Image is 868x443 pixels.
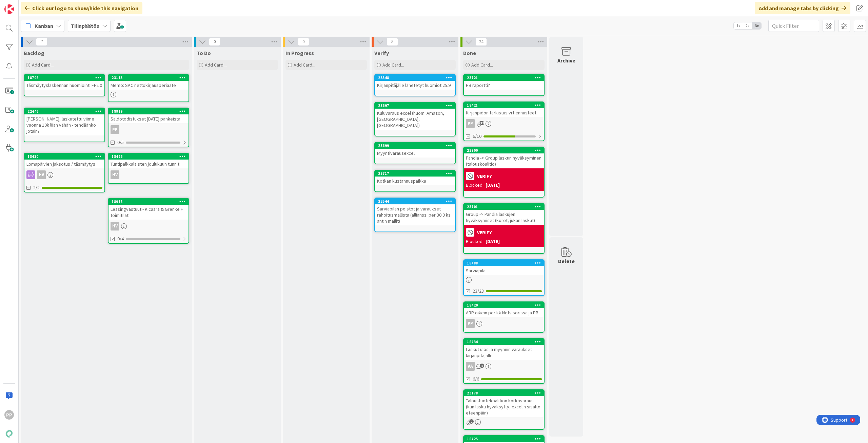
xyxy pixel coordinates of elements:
[464,362,544,371] div: AA
[743,22,752,29] span: 2x
[294,62,315,68] span: Add Card...
[298,38,309,46] span: 0
[464,102,544,117] div: 18421Kirjanpidon tarkistus vrt ennusteet
[464,339,544,345] div: 18434
[117,235,124,242] span: 0/4
[467,303,544,308] div: 18420
[32,62,54,68] span: Add Card...
[464,102,544,108] div: 18421
[24,160,104,168] div: Lomapäivien jaksotus / täsmäytys
[24,108,104,135] div: 22446[PERSON_NAME], laskutettu viime vuonna 10k liian vähän - tehdäänkö jotain?
[466,119,475,128] div: PP
[108,160,189,168] div: Tuntipalkkalaisten joulukuun tunnit
[108,222,189,230] div: HV
[108,205,189,220] div: Leasingvastuut - K caara & Grenke + toimitilat
[108,75,189,81] div: 23113
[24,153,104,168] div: 18430Lomapäivien jaksotus / täsmäytys
[375,81,455,90] div: Kirjanpitäjälle lähetetyt huomiot 25.9.
[464,147,544,168] div: 23700Pandia -> Group laskun hyväksyminen (talouskoalitio)
[374,50,389,56] span: Verify
[464,119,544,128] div: PP
[467,261,544,265] div: 18488
[464,260,544,266] div: 18488
[108,125,189,134] div: PP
[464,108,544,117] div: Kirjanpidon tarkistus vrt ennusteet
[557,56,575,64] div: Archive
[21,2,142,14] div: Click our logo to show/hide this navigation
[486,238,500,245] div: [DATE]
[473,288,484,295] span: 23/23
[463,50,476,56] span: Done
[464,319,544,328] div: PP
[464,436,544,442] div: 18425
[464,308,544,317] div: ARR oikein per kk Netvisorissa ja PB
[37,170,46,179] div: HV
[205,62,226,68] span: Add Card...
[464,81,544,90] div: HB raportti?
[464,153,544,168] div: Pandia -> Group laskun hyväksyminen (talouskoalitio)
[467,437,544,441] div: 18425
[464,147,544,153] div: 23700
[35,3,37,8] div: 1
[471,62,493,68] span: Add Card...
[375,109,455,130] div: Kuluvaraus excel (huom. Amazon, [GEOGRAPHIC_DATA], [GEOGRAPHIC_DATA])
[4,4,14,14] img: Visit kanbanzone.com
[108,199,189,205] div: 18918
[464,302,544,317] div: 18420ARR oikein per kk Netvisorissa ja PB
[24,81,104,90] div: Täsmäytyslaskennan huomiointi FF2.0
[24,50,44,56] span: Backlog
[387,38,398,46] span: 5
[466,362,475,371] div: AA
[108,153,189,168] div: 18426Tuntipalkkalaisten joulukuun tunnit
[375,149,455,158] div: Myyntivarausexcel
[480,364,484,368] span: 1
[14,1,31,9] span: Support
[467,103,544,108] div: 18421
[467,148,544,153] div: 23700
[464,204,544,210] div: 23701
[486,182,500,189] div: [DATE]
[33,184,40,191] span: 2/2
[71,22,99,29] b: Tilinpäätös
[375,103,455,130] div: 23697Kuluvaraus excel (huom. Amazon, [GEOGRAPHIC_DATA], [GEOGRAPHIC_DATA])
[375,204,455,225] div: Sarviapilan poistot ja varaukset rahoitusmallista (allianssi per 30.9 ks antin mailit)
[467,391,544,395] div: 23178
[464,204,544,225] div: 23701Group -> Pandia laskujen hyväksymiset (korot, jukan laskut)
[464,260,544,275] div: 18488Sarviapila
[467,204,544,209] div: 23701
[24,75,104,81] div: 18796
[4,429,14,439] img: avatar
[375,198,455,225] div: 23544Sarviapilan poistot ja varaukset rahoitusmallista (allianssi per 30.9 ks antin mailit)
[382,62,404,68] span: Add Card...
[378,199,455,204] div: 23544
[4,410,14,420] div: PP
[378,103,455,108] div: 23697
[467,75,544,80] div: 23721
[755,2,850,14] div: Add and manage tabs by clicking
[108,199,189,220] div: 18918Leasingvastuut - K caara & Grenke + toimitilat
[477,174,492,179] b: VERIFY
[375,103,455,109] div: 23697
[464,75,544,81] div: 23721
[36,38,47,46] span: 7
[24,108,104,114] div: 22446
[464,266,544,275] div: Sarviapila
[480,121,484,125] span: 32
[27,154,104,159] div: 18430
[108,170,189,179] div: HV
[768,20,819,32] input: Quick Filter...
[375,75,455,81] div: 23548
[111,125,119,134] div: PP
[475,38,487,46] span: 24
[734,22,743,29] span: 1x
[464,75,544,90] div: 23721HB raportti?
[464,390,544,396] div: 23178
[477,230,492,235] b: VERIFY
[466,238,484,245] div: Blocked:
[466,182,484,189] div: Blocked:
[112,109,189,114] div: 18919
[466,319,475,328] div: PP
[464,396,544,417] div: Taloustuotekoalition korkovaraus (kun lasku hyväksytty, excelin sisältö eteenpäin)
[108,153,189,160] div: 18426
[375,198,455,204] div: 23544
